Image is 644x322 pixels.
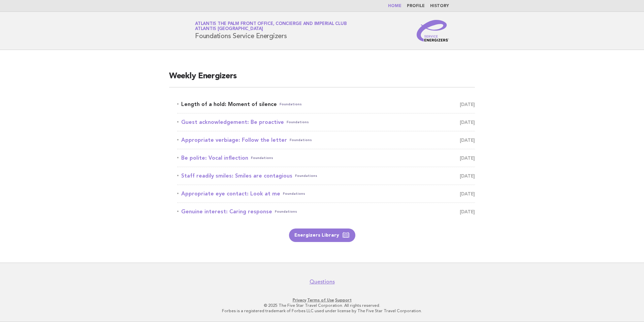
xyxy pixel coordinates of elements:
[307,298,334,302] a: Terms of Use
[310,278,335,285] a: Questions
[177,135,475,145] a: Appropriate verbiage: Follow the letterFoundations [DATE]
[407,4,425,8] a: Profile
[295,171,317,181] span: Foundations
[251,153,273,163] span: Foundations
[417,20,449,42] img: Service Energizers
[177,171,475,181] a: Staff readily smiles: Smiles are contagiousFoundations [DATE]
[335,298,352,302] a: Support
[460,100,475,109] span: [DATE]
[460,117,475,127] span: [DATE]
[116,303,528,308] p: © 2025 The Five Star Travel Corporation. All rights reserved.
[275,207,297,216] span: Foundations
[283,189,305,198] span: Foundations
[177,100,475,109] a: Length of a hold: Moment of silenceFoundations [DATE]
[280,100,302,109] span: Foundations
[460,153,475,163] span: [DATE]
[460,207,475,216] span: [DATE]
[177,153,475,163] a: Be polite: Vocal inflectionFoundations [DATE]
[290,135,312,145] span: Foundations
[289,229,355,242] a: Energizers Library
[430,4,449,8] a: History
[177,207,475,216] a: Genuine interest: Caring responseFoundations [DATE]
[293,298,306,302] a: Privacy
[460,189,475,198] span: [DATE]
[388,4,401,8] a: Home
[287,117,309,127] span: Foundations
[460,171,475,181] span: [DATE]
[195,27,263,31] span: Atlantis [GEOGRAPHIC_DATA]
[195,22,347,31] a: Atlantis The Palm Front Office, Concierge and Imperial ClubAtlantis [GEOGRAPHIC_DATA]
[116,297,528,303] p: · ·
[177,189,475,198] a: Appropriate eye contact: Look at meFoundations [DATE]
[116,308,528,314] p: Forbes is a registered trademark of Forbes LLC used under license by The Five Star Travel Corpora...
[195,22,347,39] h1: Foundations Service Energizers
[460,135,475,145] span: [DATE]
[177,117,475,127] a: Guest acknowledgement: Be proactiveFoundations [DATE]
[169,71,475,87] h2: Weekly Energizers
